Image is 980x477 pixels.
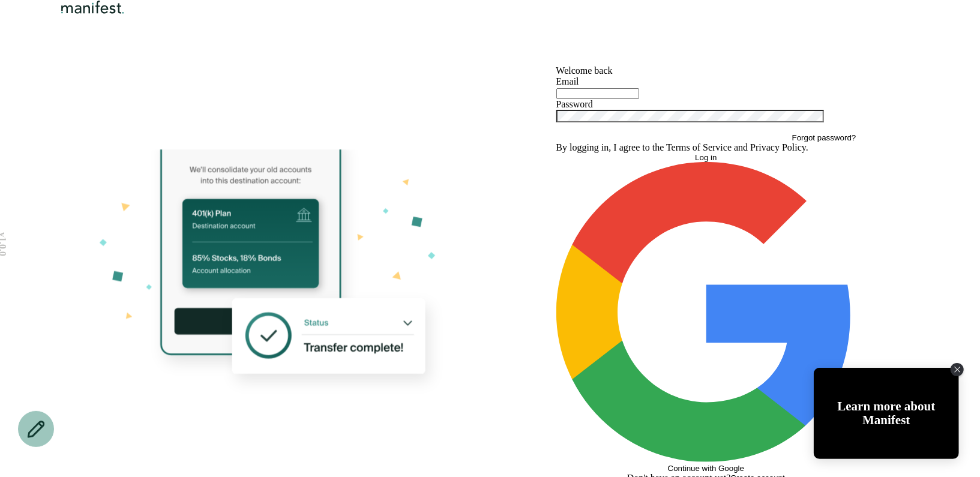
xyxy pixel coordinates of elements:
a: Privacy Policy [750,142,806,152]
span: Continue with Google [668,464,744,473]
button: Log in [556,153,856,162]
div: Learn more about Manifest [814,400,959,427]
label: Email [556,76,579,86]
span: Log in [695,153,717,162]
p: By logging in, I agree to the and . [556,142,856,153]
div: Open Tolstoy [814,368,959,459]
button: Forgot password? [792,133,856,142]
h1: Welcome back [556,65,856,76]
a: Terms of Service [666,142,732,152]
div: Close Tolstoy widget [951,363,964,376]
div: Tolstoy bubble widget [814,368,959,459]
button: Continue with Google [556,162,856,473]
label: Password [556,99,593,109]
div: Open Tolstoy widget [814,368,959,459]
